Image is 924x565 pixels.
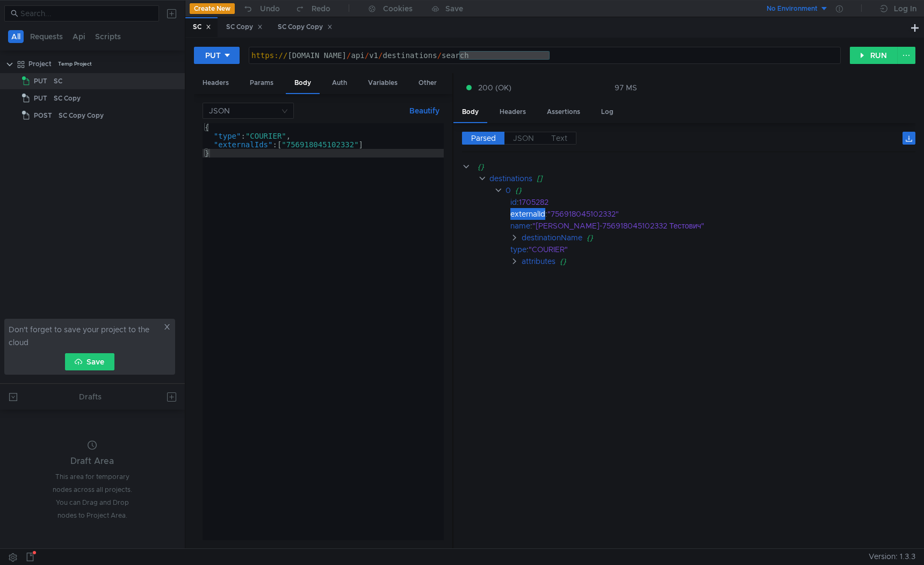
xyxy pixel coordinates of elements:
[28,56,52,72] div: Project
[190,3,235,14] button: Create New
[8,30,24,43] button: All
[869,549,915,564] span: Version: 1.3.3
[34,90,47,106] span: PUT
[54,73,62,89] div: SC
[521,255,555,267] div: attributes
[34,73,47,89] span: PUT
[34,108,52,124] span: POST
[92,30,124,43] button: Scripts
[505,184,510,196] div: 0
[193,22,211,33] div: SC
[538,102,589,122] div: Assertions
[489,173,532,184] div: destinations
[515,184,900,196] div: {}
[510,208,915,220] div: :
[453,102,487,123] div: Body
[194,47,240,64] button: PUT
[235,1,287,17] button: Undo
[58,56,92,72] div: Temp Project
[205,49,221,61] div: PUT
[54,90,81,106] div: SC Copy
[477,161,900,173] div: {}
[312,2,330,15] div: Redo
[410,73,445,93] div: Other
[510,244,526,255] div: type
[69,30,89,43] button: Api
[547,208,901,220] div: "756918045102332"
[510,220,530,232] div: name
[532,220,901,232] div: "[PERSON_NAME]-756918045102332 Тестович"
[536,173,901,184] div: []
[278,22,333,33] div: SC Copy Copy
[559,255,901,267] div: {}
[286,73,320,94] div: Body
[513,133,534,143] span: JSON
[405,104,444,117] button: Beautify
[529,244,901,255] div: "COURIER"
[586,232,903,244] div: {}
[226,22,263,33] div: SC Copy
[471,133,496,143] span: Parsed
[478,82,511,94] span: 200 (OK)
[20,8,153,19] input: Search...
[65,353,114,370] button: Save
[767,4,818,14] div: No Environment
[894,2,916,15] div: Log In
[79,390,102,403] div: Drafts
[194,73,237,93] div: Headers
[287,1,338,17] button: Redo
[359,73,406,93] div: Variables
[510,208,545,220] div: externalId
[551,133,567,143] span: Text
[445,5,463,12] div: Save
[510,220,915,232] div: :
[241,73,282,93] div: Params
[59,108,104,124] div: SC Copy Copy
[491,102,535,122] div: Headers
[9,323,161,349] span: Don't forget to save your project to the cloud
[593,102,622,122] div: Log
[510,196,517,208] div: id
[850,47,898,64] button: RUN
[615,83,637,92] div: 97 MS
[323,73,356,93] div: Auth
[383,2,413,15] div: Cookies
[519,196,900,208] div: 1705282
[27,30,66,43] button: Requests
[521,232,582,244] div: destinationName
[260,2,280,15] div: Undo
[510,196,915,208] div: :
[510,244,915,255] div: :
